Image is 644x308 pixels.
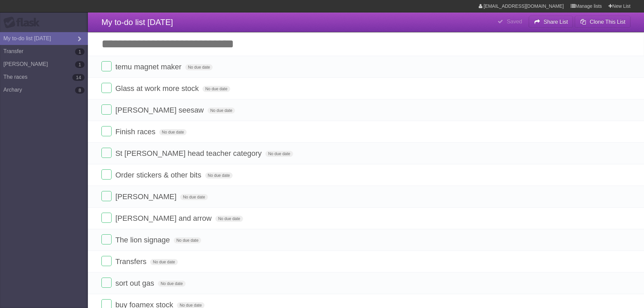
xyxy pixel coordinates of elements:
[115,149,263,158] span: St [PERSON_NAME] head teacher category
[72,74,85,81] b: 14
[185,64,213,70] span: No due date
[101,234,112,244] label: Done
[3,17,44,29] div: Flask
[215,216,243,222] span: No due date
[180,194,208,200] span: No due date
[115,63,183,71] span: temu magnet maker
[115,192,178,201] span: [PERSON_NAME]
[101,278,112,288] label: Done
[101,18,173,27] span: My to-do list [DATE]
[115,236,171,244] span: The lion signage
[115,84,200,93] span: Glass at work more stock
[75,48,85,55] b: 1
[101,169,112,180] label: Done
[507,19,522,24] b: Saved
[115,127,157,136] span: Finish races
[202,86,230,92] span: No due date
[101,83,112,93] label: Done
[150,259,177,265] span: No due date
[544,19,568,25] b: Share List
[75,61,85,68] b: 1
[174,237,201,243] span: No due date
[590,19,625,25] b: Clone This List
[101,256,112,266] label: Done
[101,61,112,71] label: Done
[101,148,112,158] label: Done
[115,171,203,179] span: Order stickers & other bits
[115,257,148,266] span: Transfers
[101,213,112,223] label: Done
[101,126,112,136] label: Done
[208,108,235,114] span: No due date
[529,16,573,28] button: Share List
[115,279,156,287] span: sort out gas
[205,172,233,179] span: No due date
[101,104,112,115] label: Done
[159,129,187,135] span: No due date
[265,151,293,157] span: No due date
[115,106,206,114] span: [PERSON_NAME] seesaw
[75,87,85,94] b: 8
[575,16,630,28] button: Clone This List
[101,191,112,201] label: Done
[115,214,213,222] span: [PERSON_NAME] and arrow
[158,281,185,287] span: No due date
